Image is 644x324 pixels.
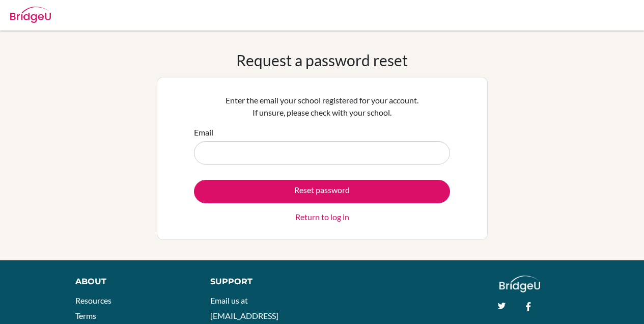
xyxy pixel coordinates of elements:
p: Enter the email your school registered for your account. If unsure, please check with your school. [194,94,450,119]
div: About [75,276,187,288]
div: Support [210,276,312,288]
button: Reset password [194,180,450,203]
img: Bridge-U [10,7,51,23]
a: Resources [75,295,111,305]
label: Email [194,126,213,139]
h1: Request a password reset [236,51,408,69]
img: logo_white@2x-f4f0deed5e89b7ecb1c2cc34c3e3d731f90f0f143d5ea2071677605dd97b5244.png [499,276,541,292]
a: Return to log in [295,211,349,223]
a: Terms [75,311,96,320]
